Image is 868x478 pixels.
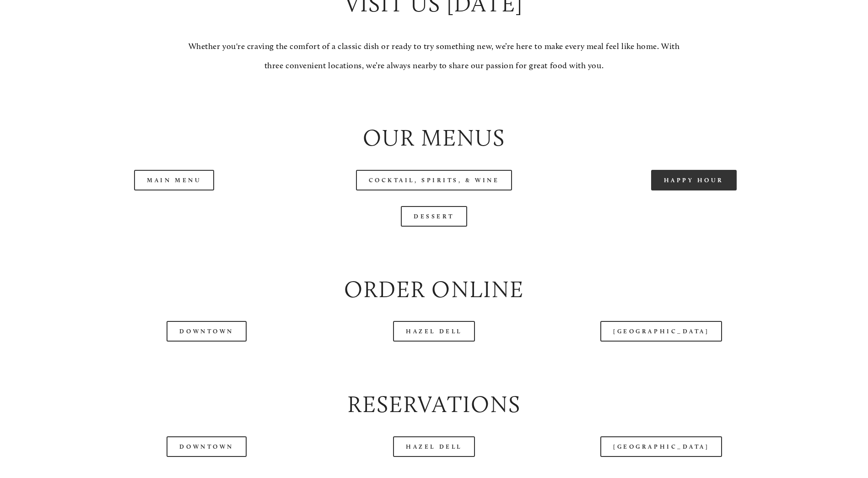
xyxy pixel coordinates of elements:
[356,170,512,190] a: Cocktail, Spirits, & Wine
[651,170,737,190] a: Happy Hour
[167,321,246,342] a: Downtown
[600,321,722,342] a: [GEOGRAPHIC_DATA]
[52,122,816,154] h2: Our Menus
[393,436,475,457] a: Hazel Dell
[167,436,246,457] a: Downtown
[600,436,722,457] a: [GEOGRAPHIC_DATA]
[52,388,816,421] h2: Reservations
[393,321,475,342] a: Hazel Dell
[52,273,816,306] h2: Order Online
[401,206,467,227] a: Dessert
[134,170,214,190] a: Main Menu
